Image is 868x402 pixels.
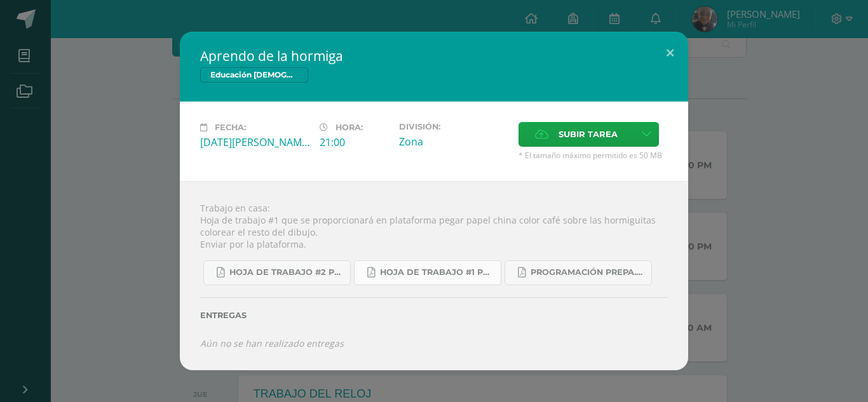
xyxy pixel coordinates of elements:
i: Aún no se han realizado entregas [200,337,344,349]
a: Hoja de trabajo #1 prepa 4ta. Unidad 2025.pdf [354,260,501,285]
div: Zona [399,135,508,149]
span: * El tamaño máximo permitido es 50 MB [519,150,668,161]
span: Fecha: [215,123,246,132]
span: Subir tarea [559,123,618,146]
button: Close (Esc) [652,32,688,75]
div: Trabajo en casa: Hoja de trabajo #1 que se proporcionará en plataforma pegar papel china color ca... [180,181,688,370]
a: Hoja de trabajo #2 prepa A-B 4ta. Unidad 2025.pdf [203,260,351,285]
span: Educación [DEMOGRAPHIC_DATA] [200,67,308,83]
a: Programación Prepa.A 4ta. Unidad 2025.pdf [505,260,652,285]
span: Hoja de trabajo #1 prepa 4ta. Unidad 2025.pdf [380,267,494,278]
div: 21:00 [320,135,389,149]
div: [DATE][PERSON_NAME] [200,135,309,149]
h2: Aprendo de la hormiga [200,47,668,65]
span: Programación Prepa.A 4ta. Unidad 2025.pdf [531,267,645,278]
label: División: [399,122,508,131]
label: Entregas [200,311,668,320]
span: Hoja de trabajo #2 prepa A-B 4ta. Unidad 2025.pdf [229,267,344,278]
span: Hora: [336,123,363,132]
